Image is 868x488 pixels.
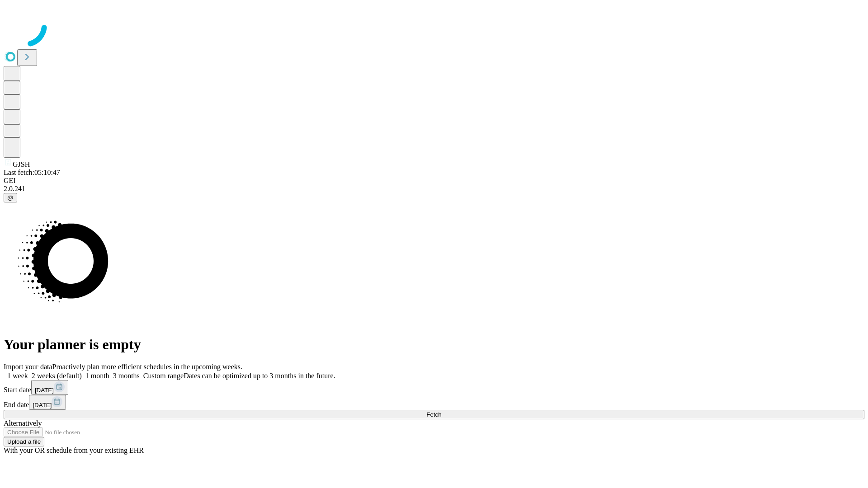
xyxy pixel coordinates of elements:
[29,395,66,410] button: [DATE]
[4,437,44,446] button: Upload a file
[113,372,140,380] span: 3 months
[184,372,335,380] span: Dates can be optimized up to 3 months in the future.
[7,372,28,380] span: 1 week
[35,387,54,394] span: [DATE]
[4,410,864,419] button: Fetch
[52,363,242,371] span: Proactively plan more efficient schedules in the upcoming weeks.
[4,395,864,410] div: End date
[13,160,30,168] span: GJSH
[85,372,109,380] span: 1 month
[143,372,184,380] span: Custom range
[4,193,17,202] button: @
[4,363,52,371] span: Import your data
[4,169,60,176] span: Last fetch: 05:10:47
[4,177,864,185] div: GEI
[4,336,864,353] h1: Your planner is empty
[31,380,68,395] button: [DATE]
[32,372,82,380] span: 2 weeks (default)
[426,411,441,418] span: Fetch
[4,446,144,454] span: With your OR schedule from your existing EHR
[33,402,52,408] span: [DATE]
[4,185,864,193] div: 2.0.241
[7,194,14,201] span: @
[4,380,864,395] div: Start date
[4,419,42,427] span: Alternatively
